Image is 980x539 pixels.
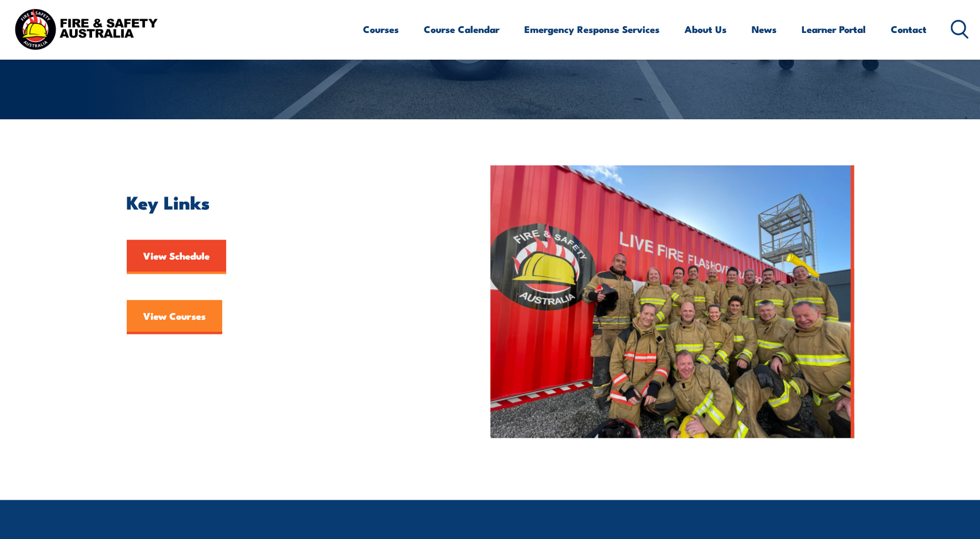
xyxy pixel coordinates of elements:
a: View Courses [127,300,222,334]
a: About Us [685,14,727,44]
img: FSA People – Team photo aug 2023 [490,165,854,438]
a: Learner Portal [802,14,866,44]
a: Emergency Response Services [524,14,660,44]
a: Course Calendar [424,14,499,44]
a: Contact [891,14,927,44]
h2: Key Links [127,194,438,210]
a: Courses [363,14,399,44]
a: View Schedule [127,240,226,274]
a: News [752,14,777,44]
